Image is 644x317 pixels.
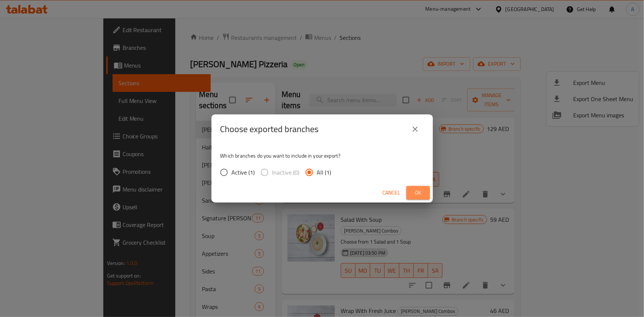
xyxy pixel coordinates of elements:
[220,123,319,135] h2: Choose exported branches
[406,186,430,200] button: Ok
[272,168,300,177] span: Inactive (0)
[406,120,424,138] button: close
[383,188,400,197] span: Cancel
[220,152,424,159] p: Which branches do you want to include in your export?
[380,186,403,200] button: Cancel
[317,168,331,177] span: All (1)
[232,168,255,177] span: Active (1)
[412,188,424,197] span: Ok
